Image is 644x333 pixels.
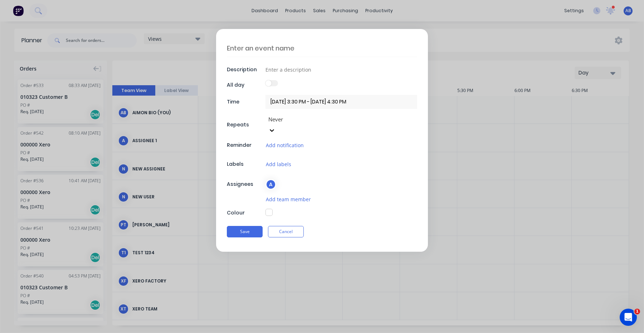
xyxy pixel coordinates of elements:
div: Time [227,98,264,106]
button: Save [227,226,263,237]
button: Add notification [265,141,304,149]
button: Add labels [265,160,292,168]
div: Repeats [227,121,264,129]
div: Colour [227,209,264,217]
div: A [265,179,276,190]
div: Labels [227,160,264,168]
iframe: Intercom live chat [620,309,637,326]
div: Assignees [227,180,264,188]
button: Add team member [265,195,311,203]
span: 1 [634,309,640,314]
div: Reminder [227,141,264,149]
button: Cancel [268,226,304,237]
input: Enter a description [265,64,417,75]
div: All day [227,81,264,89]
div: Description [227,66,264,73]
